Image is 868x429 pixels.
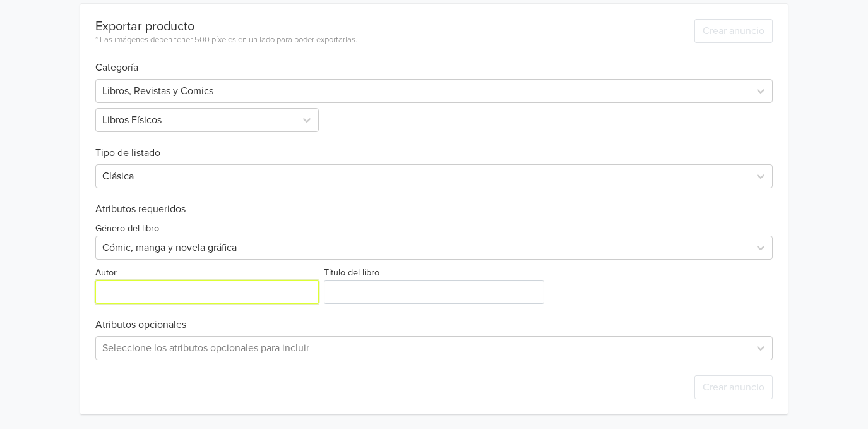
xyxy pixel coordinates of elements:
[95,266,117,280] label: Autor
[95,203,773,215] h6: Atributos requeridos
[95,19,357,34] div: Exportar producto
[95,34,357,47] div: * Las imágenes deben tener 500 píxeles en un lado para poder exportarlas.
[694,375,773,399] button: Crear anuncio
[694,19,773,43] button: Crear anuncio
[324,266,379,280] label: Título del libro
[95,132,773,159] h6: Tipo de listado
[95,319,773,331] h6: Atributos opcionales
[95,47,773,74] h6: Categoría
[95,222,159,236] label: Género del libro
